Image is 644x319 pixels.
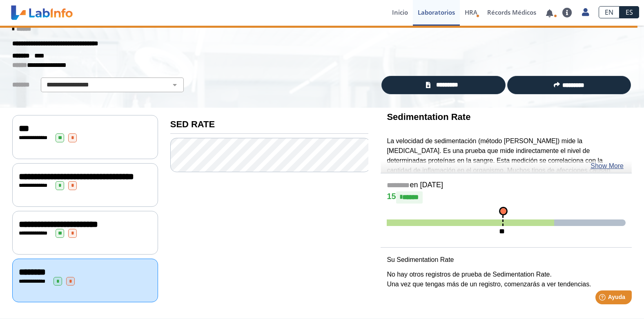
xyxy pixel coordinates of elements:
[170,119,215,129] b: SED RATE
[619,6,639,18] a: ES
[387,181,626,190] h5: en [DATE]
[387,255,626,265] p: Su Sedimentation Rate
[387,270,626,289] p: No hay otros registros de prueba de Sedimentation Rate. Una vez que tengas más de un registro, co...
[465,8,477,16] span: HRA
[571,287,635,310] iframe: Help widget launcher
[387,191,626,204] h4: 15
[591,161,624,171] a: Show More
[599,6,619,18] a: EN
[387,136,626,195] p: La velocidad de sedimentación (método [PERSON_NAME]) mide la [MEDICAL_DATA]. Es una prueba que mi...
[387,112,470,122] b: Sedimentation Rate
